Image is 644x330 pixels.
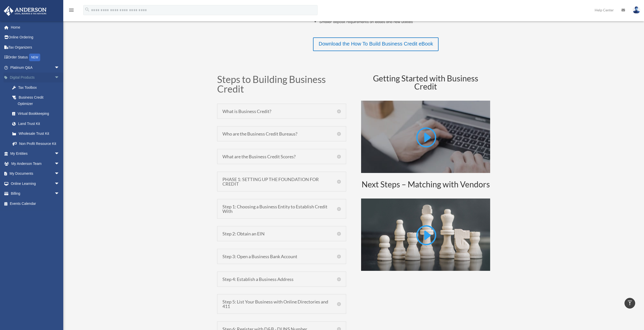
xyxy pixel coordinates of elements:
[54,73,65,83] span: arrow_drop_down
[7,119,67,129] a: Land Trust Kit
[54,169,65,179] span: arrow_drop_down
[4,159,67,169] a: My Anderson Teamarrow_drop_down
[68,7,74,13] i: menu
[4,179,67,189] a: Online Learningarrow_drop_down
[373,73,478,91] span: Getting Started with Business Credit
[85,7,90,12] i: search
[4,199,67,209] a: Events Calendar
[54,62,65,73] span: arrow_drop_down
[7,109,67,119] a: Virtual Bookkeeping
[222,254,341,259] h5: Step 3: Open a Business Bank Account
[222,109,341,114] h5: What is Business Credit?
[2,6,48,16] img: Anderson Advisors Platinum Portal
[4,32,67,42] a: Online Ordering
[633,6,640,14] img: User Pic
[222,231,341,236] h5: Step 2: Obtain an EIN
[68,9,74,13] a: menu
[362,179,490,189] span: Next Steps – Matching with Vendors
[4,52,67,63] a: Order StatusNEW
[18,141,61,147] div: Non Profit Resource Kit
[222,277,341,281] h5: Step 4: Establish a Business Address
[4,169,67,179] a: My Documentsarrow_drop_down
[18,111,61,117] div: Virtual Bookkeeping
[222,154,341,159] h5: What are the Business Credit Scores?
[4,42,67,52] a: Tax Organizers
[7,93,65,109] a: Business Credit Optimizer
[4,149,67,159] a: My Entitiesarrow_drop_down
[7,129,67,139] a: Wholesale Trust Kit
[4,22,67,32] a: Home
[222,299,341,309] h5: Step 5: List Your Business with Online Directories and 411
[54,179,65,189] span: arrow_drop_down
[319,17,490,26] li: Smaller deposit requirements on leases and new utilities
[18,94,58,107] div: Business Credit Optimizer
[7,139,67,149] a: Non Profit Resource Kit
[4,62,67,73] a: Platinum Q&Aarrow_drop_down
[222,131,341,136] h5: Who are the Business Credit Bureaus?
[222,177,341,186] h5: PHASE 1: SETTING UP THE FOUNDATION FOR CREDIT
[18,121,61,127] div: Land Trust Kit
[313,37,439,51] a: Download the How To Build Business Credit eBook
[18,130,61,137] div: Wholesale Trust Kit
[625,298,635,309] a: vertical_align_top
[4,73,67,83] a: Digital Productsarrow_drop_down
[217,74,346,96] h1: Steps to Building Business Credit
[54,149,65,159] span: arrow_drop_down
[627,300,633,306] i: vertical_align_top
[4,189,67,199] a: Billingarrow_drop_down
[222,204,341,213] h5: Step 1: Choosing a Business Entity to Establish Credit With
[54,159,65,169] span: arrow_drop_down
[29,54,40,61] div: NEW
[18,84,61,91] div: Tax Toolbox
[54,189,65,199] span: arrow_drop_down
[7,82,67,93] a: Tax Toolbox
